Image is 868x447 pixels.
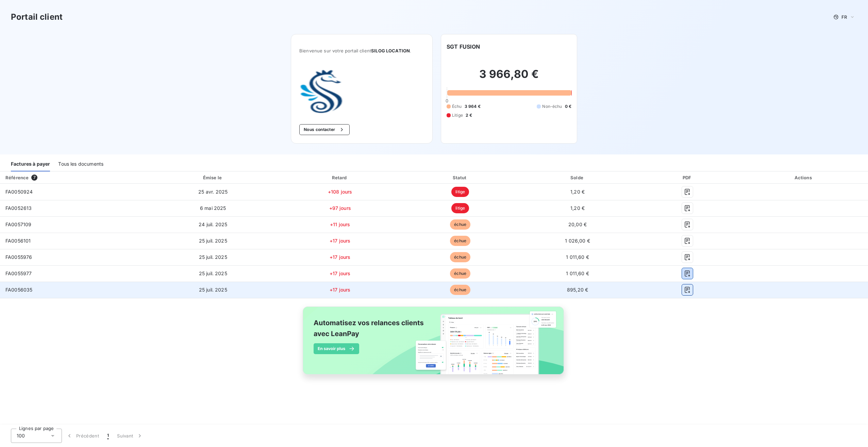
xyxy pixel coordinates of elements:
span: FA0057109 [5,221,31,227]
span: 0 € [565,103,571,110]
span: échue [450,285,470,295]
span: échue [450,219,470,230]
span: 0 [446,98,448,103]
div: Actions [741,174,867,181]
h2: 3 966,80 € [447,67,571,88]
span: 1 011,60 € [566,270,589,276]
div: Factures à payer [11,157,50,171]
button: 1 [103,429,113,443]
span: 25 juil. 2025 [199,238,227,244]
div: Retard [281,174,400,181]
span: FA0055977 [5,270,32,276]
span: 25 juil. 2025 [199,254,227,260]
span: 7 [31,175,37,181]
span: 1 011,60 € [566,254,589,260]
span: FA0055976 [5,254,32,260]
div: Référence [5,175,29,180]
span: +17 jours [330,254,350,260]
span: échue [450,236,470,246]
span: échue [450,252,470,262]
span: 895,20 € [567,287,588,293]
span: +11 jours [330,221,350,227]
span: 100 [17,432,25,439]
span: litige [451,203,469,213]
span: FA0056101 [5,238,31,244]
span: +97 jours [329,205,351,211]
button: Précédent [62,429,103,443]
img: banner [297,302,571,386]
span: FA0056035 [5,287,32,293]
div: PDF [637,174,738,181]
span: 2 € [466,112,472,118]
span: 25 juil. 2025 [199,270,227,276]
span: 3 964 € [465,103,481,110]
span: FR [841,14,847,20]
div: Statut [402,174,518,181]
div: Tous les documents [58,157,103,171]
h3: Portail client [11,11,63,23]
span: 1 [107,432,109,439]
img: Company logo [299,70,343,113]
span: +17 jours [330,270,350,276]
span: SILOG LOCATION [371,48,410,53]
span: +17 jours [330,238,350,244]
span: FA0050924 [5,189,33,195]
span: Non-échu [542,103,562,110]
span: FA0052613 [5,205,32,211]
span: 1,20 € [570,189,585,195]
span: Bienvenue sur votre portail client . [299,48,424,53]
span: 1,20 € [570,205,585,211]
span: échue [450,268,470,279]
span: +17 jours [330,287,350,293]
span: Litige [452,112,463,118]
span: +108 jours [328,189,352,195]
h6: SGT FUSION [447,43,480,51]
span: litige [451,187,469,197]
span: 25 avr. 2025 [198,189,228,195]
span: 25 juil. 2025 [199,287,227,293]
div: Solde [521,174,634,181]
button: Suivant [113,429,147,443]
span: 6 mai 2025 [200,205,226,211]
span: 20,00 € [568,221,587,227]
span: 1 026,00 € [565,238,590,244]
span: Échu [452,103,462,110]
span: 24 juil. 2025 [199,221,227,227]
div: Émise le [148,174,278,181]
button: Nous contacter [299,124,350,135]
